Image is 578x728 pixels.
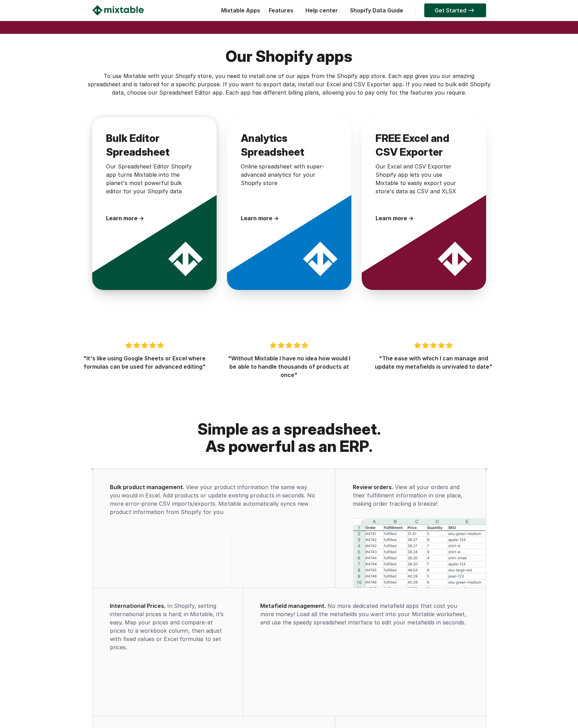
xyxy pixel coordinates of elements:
[302,7,341,14] a: Help center
[218,5,260,19] div: Mixtable Apps
[424,3,486,17] a: Get Started
[92,5,144,16] img: Mixtable logo
[260,602,326,609] span: Metafield management.
[110,484,315,515] span: View your product information the same way you would in Excel. Add products or update existing pr...
[265,7,297,14] a: Features
[72,354,217,371] div: "It's like using Google Sheets or Excel where formulas can be used for advanced editing"
[106,214,196,222] div: Learn more →
[227,117,351,290] a: Analytics Spreadsheet Online spreadsheet with super-advanced analytics for your Shopify store Lea...
[353,484,463,507] span: View all your orders and their fulfillment information in one place, making order tracking a breeze!
[376,214,465,222] div: Learn more →
[106,162,196,207] div: Our Spreadsheet Editor Shopify app turns Mixtable into the planet's most powerful bulk editor for...
[376,131,465,155] h3: FREE Excel and CSV Exporter
[353,518,485,599] img: Review orders
[241,131,331,155] h3: Analytics Spreadsheet
[168,242,203,276] img: Mixtable Logo
[92,420,486,469] h2: Simple as a spreadsheet. As powerful as an ERP.
[260,602,466,626] span: No more dedicated metafield apps that cost you more money! Load all the metafields you want into ...
[362,117,486,290] a: FREE Excel and CSV Exporter Our Excel and CSV Exporter Shopify app lets you use Mixtable to easil...
[438,242,472,276] img: Mixtable Logo
[241,214,331,222] div: Learn more →
[125,342,164,349] img: Five stars
[414,342,453,349] img: Five stars
[110,484,184,491] span: Bulk product management.
[217,354,361,379] div: "Without Mixtable I have no idea how would I be able to handle thousands of products at once"
[87,72,491,97] div: To use Mixtable with your Shopify store, you need to install one of our apps from the Shopify app...
[269,342,309,349] img: Five stars
[92,117,217,290] a: Bulk Editor Spreadsheet Our Spreadsheet Editor Shopify app turns Mixtable into the planet's most ...
[353,484,393,491] span: Review orders.
[241,162,331,207] div: Online spreadsheet with super-advanced analytics for your Shopify store
[106,131,196,155] h3: Bulk Editor Spreadsheet
[347,7,407,14] a: Shopify Data Guide
[376,162,465,207] div: Our Excel and CSV Exporter Shopify app lets you use Mixtable to easily export your store's data a...
[110,602,165,609] span: International Prices.
[361,354,506,371] div: "The ease with which I can manage and update my metafields is unrivaled to date"
[303,242,338,276] img: Mixtable Logo
[466,8,476,12] img: arrow-right.svg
